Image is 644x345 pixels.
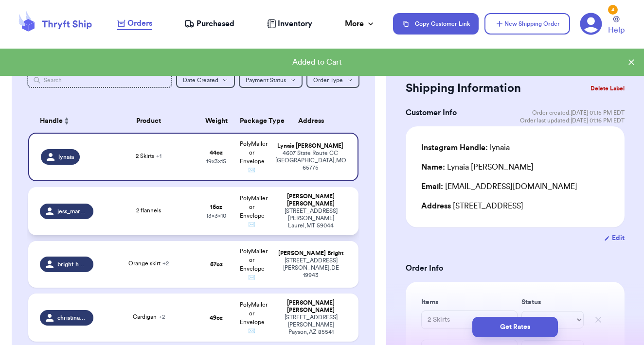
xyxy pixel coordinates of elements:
[234,109,269,133] th: Package Type
[210,315,223,321] strong: 49 oz
[275,207,347,229] div: [STREET_ADDRESS][PERSON_NAME] Laurel , MT 59044
[275,299,347,314] div: [PERSON_NAME] [PERSON_NAME]
[240,248,268,280] span: PolyMailer or Envelope ✉️
[99,109,198,133] th: Product
[580,13,602,35] a: 4
[421,297,518,307] label: Items
[240,141,268,173] span: PolyMailer or Envelope ✉️
[421,181,609,192] div: [EMAIL_ADDRESS][DOMAIN_NAME]
[240,302,268,334] span: PolyMailer or Envelope ✉️
[136,207,161,213] span: 2 flannels
[184,18,234,30] a: Purchased
[608,5,618,15] div: 4
[197,18,234,30] span: Purchased
[275,257,347,279] div: [STREET_ADDRESS] [PERSON_NAME] , DE 19943
[162,260,169,266] span: + 2
[421,144,488,152] span: Instagram Handle:
[269,109,358,133] th: Address
[133,314,165,320] span: Cardigan
[421,202,451,210] span: Address
[275,150,346,172] div: 4607 State Route CC [GEOGRAPHIC_DATA] , MO 65775
[63,115,71,127] button: Sort ascending
[421,161,534,173] div: Lynaia [PERSON_NAME]
[393,13,479,34] button: Copy Customer Link
[40,116,63,126] span: Handle
[127,17,152,29] span: Orders
[117,17,152,30] a: Orders
[521,297,584,307] label: Status
[275,142,346,150] div: Lynaia [PERSON_NAME]
[275,193,347,207] div: [PERSON_NAME] [PERSON_NAME]
[57,207,88,215] span: jess_marsh20
[136,153,161,159] span: 2 Skirts
[608,16,625,36] a: Help
[57,314,88,322] span: christinagarrisi
[210,150,223,155] strong: 44 oz
[532,109,625,117] span: Order created: [DATE] 01:15 PM EDT
[472,317,558,337] button: Get Rates
[210,261,223,267] strong: 67 oz
[240,195,268,227] span: PolyMailer or Envelope ✉️
[587,78,628,99] button: Delete Label
[198,109,234,133] th: Weight
[275,250,347,257] div: [PERSON_NAME] Bright
[608,24,625,36] span: Help
[239,72,303,88] button: Payment Status
[267,18,312,30] a: Inventory
[306,72,359,88] button: Order Type
[421,142,510,154] div: lynaia
[345,18,376,30] div: More
[421,200,609,212] div: [STREET_ADDRESS]
[206,213,226,219] span: 13 x 3 x 10
[176,72,235,88] button: Date Created
[520,117,625,124] span: Order last updated: [DATE] 01:16 PM EDT
[246,77,286,83] span: Payment Status
[156,153,161,159] span: + 1
[406,262,625,274] h3: Order Info
[210,204,222,210] strong: 16 oz
[406,107,457,119] h3: Customer Info
[8,56,626,68] div: Added to Cart
[206,158,226,164] span: 19 x 3 x 15
[275,314,347,336] div: [STREET_ADDRESS][PERSON_NAME] Payson , AZ 85541
[128,260,169,266] span: Orange skirt
[406,81,521,96] h2: Shipping Information
[313,77,343,83] span: Order Type
[57,260,88,268] span: bright.humble.thrift
[183,77,218,83] span: Date Created
[159,314,165,320] span: + 2
[604,233,625,243] button: Edit
[278,18,312,30] span: Inventory
[27,72,172,88] input: Search
[58,153,74,161] span: lynaia
[484,13,570,34] button: New Shipping Order
[421,183,443,190] span: Email:
[421,163,445,171] span: Name:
